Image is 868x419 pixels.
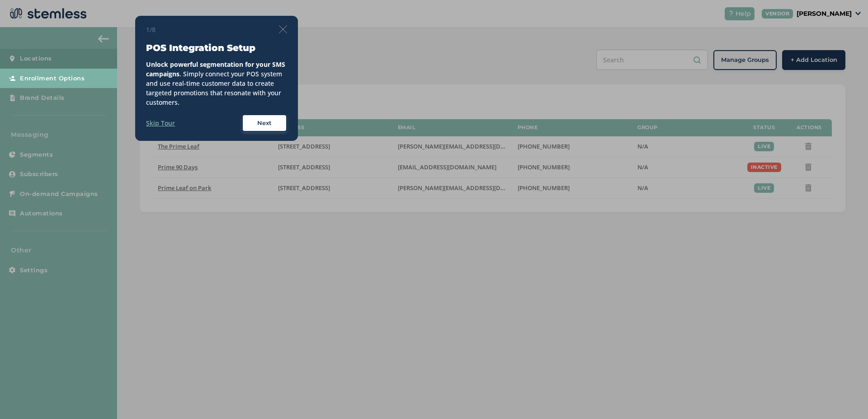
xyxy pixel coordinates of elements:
label: Skip Tour [146,118,175,128]
iframe: Chat Widget [823,376,868,419]
span: Next [257,119,272,128]
button: Next [242,114,287,132]
span: Enrollment Options [20,74,85,83]
strong: Unlock powerful segmentation for your SMS campaigns [146,60,285,78]
span: 1/8 [146,25,156,34]
div: . Simply connect your POS system and use real-time customer data to create targeted promotions th... [146,60,287,107]
img: icon-close-thin-accent-606ae9a3.svg [279,25,287,33]
h3: POS Integration Setup [146,42,287,54]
